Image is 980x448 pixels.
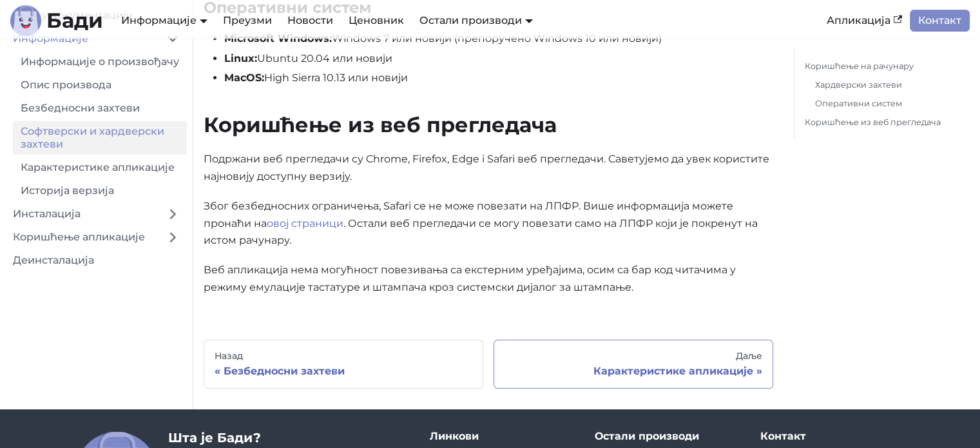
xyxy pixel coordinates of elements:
li: Windows 7 или новији (препоручено Windows 10 или новији) [224,30,773,47]
li: Ubuntu 20.04 или новији [224,50,773,67]
p: Веб апликација нема могућност повезивања са екстерним уређајима, осим са бар код читачима у режим... [204,262,773,296]
a: Коришћење на рачунару [805,59,965,73]
admonition: Напомена [204,198,773,296]
a: Безбедносни захтеви [13,98,187,119]
a: Контакт [910,10,970,32]
a: Коришћење апликације [5,227,159,248]
button: Expand sidebar category 'Инсталација' [159,204,187,224]
a: Информације о произвођачу [13,52,187,72]
a: Преузми [215,10,280,32]
a: Деинсталација [5,250,187,271]
a: Апликација [819,10,910,32]
div: Остали производи [595,430,740,443]
img: Лого [10,5,41,36]
a: Ценовник [341,10,412,32]
a: Опис производа [13,75,187,95]
a: Оперативни систем [815,97,959,110]
a: Хардверски захтеви [815,78,959,92]
a: Коришћење из веб прегледача [805,115,965,129]
div: Назад [215,351,472,362]
strong: Linux: [224,52,257,64]
button: Expand sidebar category 'Коришћење апликације' [159,227,187,248]
b: Бади [46,10,103,31]
a: Историја верзија [13,180,187,201]
a: НазадБезбедносни захтеви [204,340,483,389]
h2: Коришћење из веб прегледача [204,112,773,138]
a: Новости [280,10,341,32]
p: Подржани веб прегледачи су Chrome, Firefox, Edge i Safari веб прегледачи. Саветујемо да увек кори... [204,151,773,185]
strong: MacOS: [224,72,264,84]
a: Карактеристике апликације [13,157,187,178]
li: High Sierra 10.13 или новији [224,70,773,86]
div: Безбедносни захтеви [215,365,472,378]
a: Остали производи [419,14,533,26]
a: Софтверски и хардверски захтеви [13,121,187,155]
a: Инсталација [5,204,159,224]
nav: странице докумената [204,340,773,389]
p: Због безбедносних ограничења, Safari се не може повезати на ЛПФР. Више информација можете пронаћи... [204,198,773,249]
a: ДаљеКарактеристике апликације [494,340,773,389]
div: Даље [504,351,762,362]
div: Линкови [430,430,575,443]
div: Контакт [760,430,905,443]
h3: Шта је Бади? [168,430,409,446]
a: овој страници [267,217,343,229]
div: Карактеристике апликације [504,365,762,378]
a: ЛогоБади [10,5,103,36]
a: Информације [121,14,207,26]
